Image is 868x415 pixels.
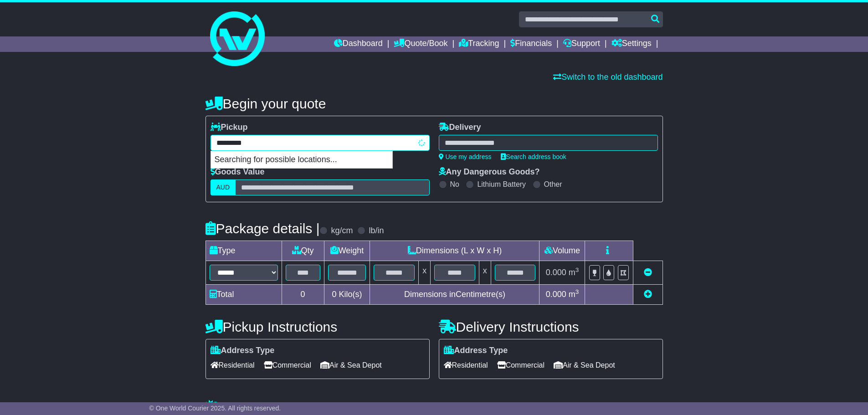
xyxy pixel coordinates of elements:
[205,400,663,415] h4: Warranty & Insurance
[477,180,526,189] label: Lithium Battery
[563,36,600,52] a: Support
[211,346,275,356] label: Address Type
[569,290,579,299] span: m
[370,285,539,305] td: Dimensions in Centimetre(s)
[419,261,431,285] td: x
[546,290,566,299] span: 0.000
[510,36,552,52] a: Financials
[205,285,282,305] td: Total
[211,135,430,151] typeahead: Please provide city
[439,167,540,177] label: Any Dangerous Goods?
[282,285,324,305] td: 0
[439,319,663,334] h4: Delivery Instructions
[497,358,544,372] span: Commercial
[459,36,499,52] a: Tracking
[554,358,615,372] span: Air & Sea Depot
[264,358,311,372] span: Commercial
[211,123,248,133] label: Pickup
[575,288,579,295] sup: 3
[450,180,459,189] label: No
[501,153,566,160] a: Search address book
[439,123,481,133] label: Delivery
[544,180,562,189] label: Other
[205,221,320,236] h4: Package details |
[444,346,508,356] label: Address Type
[546,268,566,277] span: 0.000
[331,226,353,236] label: kg/cm
[611,36,652,52] a: Settings
[644,268,652,277] a: Remove this item
[211,179,236,195] label: AUD
[205,319,430,334] h4: Pickup Instructions
[575,266,579,273] sup: 3
[324,285,370,305] td: Kilo(s)
[149,405,281,412] span: © One World Courier 2025. All rights reserved.
[370,241,539,261] td: Dimensions (L x W x H)
[569,268,579,277] span: m
[334,36,383,52] a: Dashboard
[332,290,336,299] span: 0
[439,153,492,160] a: Use my address
[369,226,384,236] label: lb/in
[211,358,255,372] span: Residential
[324,241,370,261] td: Weight
[479,261,491,285] td: x
[211,151,392,169] p: Searching for possible locations...
[205,241,282,261] td: Type
[282,241,324,261] td: Qty
[211,167,265,177] label: Goods Value
[205,96,663,111] h4: Begin your quote
[644,290,652,299] a: Add new item
[539,241,585,261] td: Volume
[394,36,447,52] a: Quote/Book
[320,358,382,372] span: Air & Sea Depot
[444,358,488,372] span: Residential
[553,72,663,82] a: Switch to the old dashboard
